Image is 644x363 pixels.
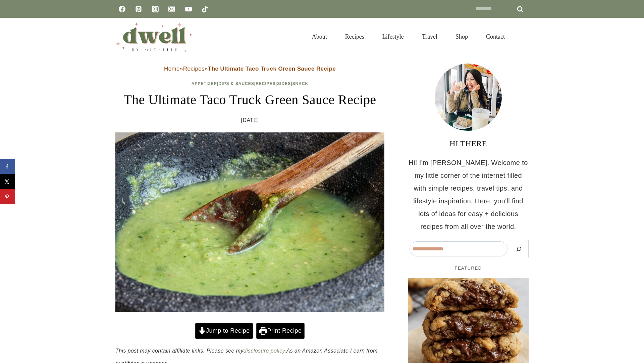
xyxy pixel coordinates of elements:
[511,241,527,256] button: Search
[195,323,253,338] a: Jump to Recipe
[115,132,384,313] img: Taco Truck Green Sauce recipe Mexican,Sauces In,Molcajete made of Jalapenos
[408,265,529,272] h5: FEATURED
[241,115,259,125] time: [DATE]
[413,25,446,48] a: Travel
[256,81,276,86] a: Recipes
[164,66,336,72] span: » »
[165,2,178,16] a: Email
[303,25,336,48] a: About
[115,90,384,110] h1: The Ultimate Taco Truck Green Sauce Recipe
[408,137,529,150] h3: HI THERE
[256,323,305,338] a: Print Recipe
[244,348,286,354] a: disclosure policy.
[149,2,162,16] a: Instagram
[292,81,309,86] a: Snack
[446,25,477,48] a: Shop
[408,156,529,233] p: Hi! I'm [PERSON_NAME]. Welcome to my little corner of the internet filled with simple recipes, tr...
[336,25,373,48] a: Recipes
[182,2,195,16] a: YouTube
[277,81,291,86] a: Sides
[183,66,205,72] a: Recipes
[373,25,413,48] a: Lifestyle
[115,2,129,16] a: Facebook
[198,2,212,16] a: TikTok
[115,21,193,52] img: DWELL by michelle
[192,81,217,86] a: Appetizer
[192,81,309,86] span: | | | |
[208,66,336,72] strong: The Ultimate Taco Truck Green Sauce Recipe
[218,81,254,86] a: Dips & Sauces
[164,66,180,72] a: Home
[132,2,145,16] a: Pinterest
[517,31,529,42] button: View Search Form
[477,25,514,48] a: Contact
[303,25,514,48] nav: Primary Navigation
